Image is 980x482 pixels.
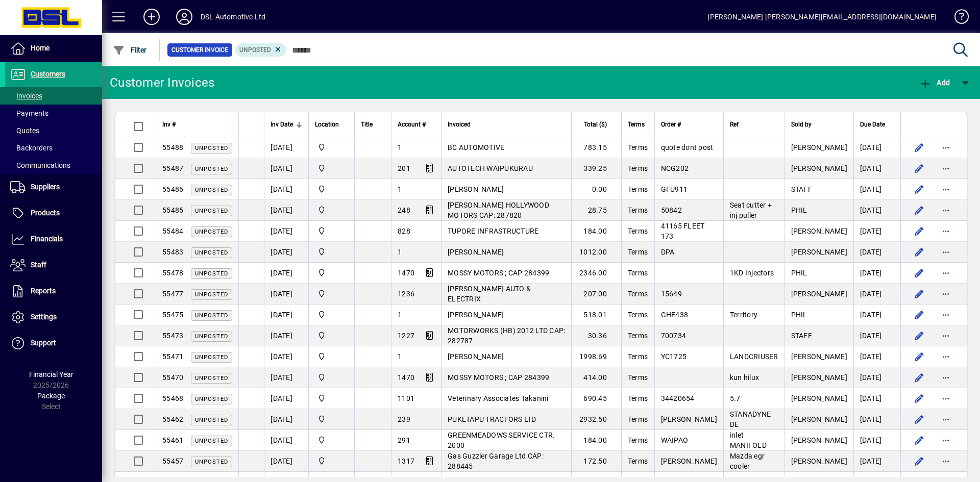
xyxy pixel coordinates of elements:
[628,290,648,298] span: Terms
[264,179,308,200] td: [DATE]
[264,284,308,305] td: [DATE]
[315,119,348,130] div: Location
[661,311,689,319] span: GHE438
[911,223,927,239] button: Edit
[730,269,774,277] span: 1KD Injectors
[661,352,687,361] span: YC1725
[661,436,689,444] span: WAIPAO
[730,410,771,428] span: STANADYNE DE
[628,415,648,423] span: Terms
[661,143,714,151] span: quote dont post
[628,311,648,319] span: Terms
[162,415,183,423] span: 55462
[911,432,927,448] button: Edit
[791,352,847,361] span: [PERSON_NAME]
[110,74,214,91] div: Customer Invoices
[853,430,900,451] td: [DATE]
[5,226,102,252] a: Financials
[398,185,402,193] span: 1
[271,119,293,130] span: Inv Date
[571,242,621,263] td: 1012.00
[911,390,927,407] button: Edit
[853,305,900,325] td: [DATE]
[398,332,414,340] span: 1227
[162,269,183,277] span: 55478
[911,244,927,260] button: Edit
[398,394,414,402] span: 1101
[398,119,435,130] div: Account #
[791,457,847,465] span: [PERSON_NAME]
[5,200,102,226] a: Products
[448,164,533,172] span: AUTOTECH WAIPUKURAU
[661,415,717,423] span: [PERSON_NAME]
[628,227,648,235] span: Terms
[911,286,927,302] button: Edit
[5,157,102,174] a: Communications
[448,326,565,345] span: MOTORWORKS (HB) 2012 LTD CAP: 282787
[448,373,549,382] span: MOSSY MOTORS ; CAP 284399
[195,417,228,423] span: Unposted
[628,436,648,444] span: Terms
[571,325,621,346] td: 30.36
[661,206,682,214] span: 50842
[398,436,410,444] span: 291
[398,457,414,465] span: 1317
[315,393,348,404] span: Central
[264,451,308,472] td: [DATE]
[730,352,778,361] span: LANDCRIUSER
[162,352,183,361] span: 55471
[661,119,681,130] span: Order #
[195,249,228,256] span: Unposted
[264,263,308,284] td: [DATE]
[398,415,410,423] span: 239
[853,346,900,367] td: [DATE]
[628,185,648,193] span: Terms
[162,119,176,130] span: Inv #
[448,143,504,151] span: BC AUTOMOTIVE
[661,290,682,298] span: 15649
[911,307,927,323] button: Edit
[448,394,549,402] span: Veterinary Associates Takanini
[628,332,648,340] span: Terms
[315,372,348,383] span: Central
[661,185,688,193] span: GFU911
[448,431,555,449] span: GREENMEADOWS SERVICE CTR. 2000
[264,388,308,409] td: [DATE]
[162,457,183,465] span: 55457
[571,137,621,158] td: 783.15
[584,119,607,130] span: Total ($)
[398,248,402,256] span: 1
[853,179,900,200] td: [DATE]
[448,119,565,130] div: Invoiced
[162,436,183,444] span: 55461
[791,332,812,340] span: STAFF
[110,41,150,59] button: Filter
[628,248,648,256] span: Terms
[938,160,954,176] button: More options
[911,265,927,281] button: Edit
[162,311,183,319] span: 55475
[195,208,228,214] span: Unposted
[628,119,645,130] span: Terms
[398,227,410,235] span: 828
[31,70,65,78] span: Customers
[661,119,717,130] div: Order #
[315,435,348,446] span: Central
[10,144,53,152] span: Backorders
[730,373,759,382] span: kun hilux
[264,430,308,451] td: [DATE]
[315,184,348,195] span: Central
[398,206,410,214] span: 248
[398,143,402,151] span: 1
[398,311,402,319] span: 1
[448,452,544,470] span: Gas Guzzler Garage Ltd CAP: 288445
[730,394,741,402] span: 5.7
[5,105,102,122] a: Payments
[195,375,228,382] span: Unposted
[448,285,531,303] span: [PERSON_NAME] AUTO & ELECTRIX
[239,46,271,54] span: Unposted
[398,352,402,361] span: 1
[31,183,60,191] span: Suppliers
[791,311,807,319] span: PHIL
[628,373,648,382] span: Terms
